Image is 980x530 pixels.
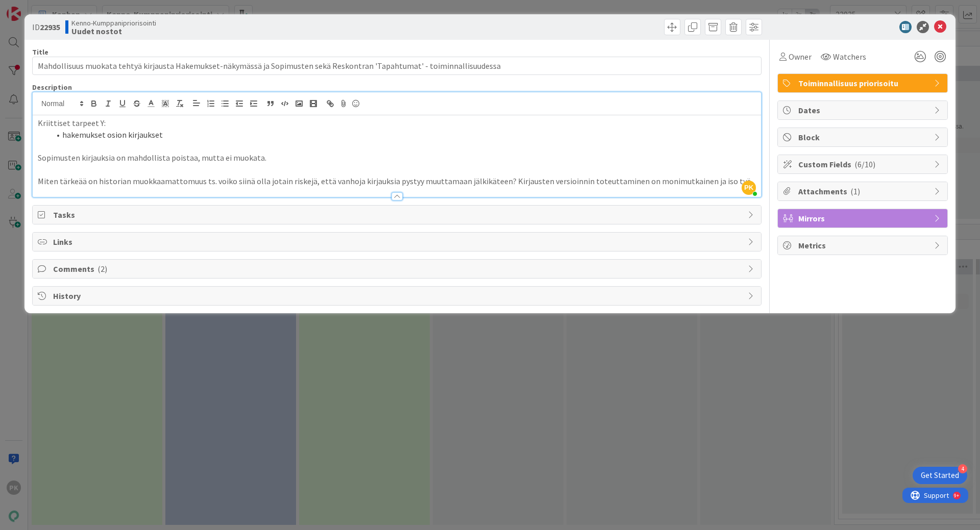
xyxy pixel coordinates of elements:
[854,159,875,169] span: ( 6/10 )
[921,470,959,481] div: Get Started
[38,175,756,187] p: Miten tärkeää on historian muokkaamattomuus ts. voiko siinä olla jotain riskejä, että vanhoja kir...
[742,181,756,195] span: PK
[71,27,156,35] b: Uudet nostot
[32,47,48,57] label: Title
[798,212,929,224] span: Mirrors
[52,4,57,12] div: 9+
[97,264,107,274] span: ( 2 )
[38,152,756,164] p: Sopimusten kirjauksia on mahdollista poistaa, mutta ei muokata.
[798,158,929,170] span: Custom Fields
[71,19,156,27] span: Kenno-Kumppanipriorisointi
[798,239,929,251] span: Metrics
[38,117,756,129] p: Kriittiset tarpeet Y:
[53,236,743,248] span: Links
[50,129,756,141] li: hakemukset osion kirjaukset
[798,77,929,89] span: Toiminnallisuus priorisoitu
[53,209,743,221] span: Tasks
[850,186,860,196] span: ( 1 )
[32,57,762,75] input: type card name here...
[32,21,60,33] span: ID
[798,185,929,197] span: Attachments
[913,467,967,484] div: Open Get Started checklist, remaining modules: 4
[21,2,46,14] span: Support
[53,290,743,302] span: History
[798,104,929,116] span: Dates
[40,22,60,32] b: 22935
[53,263,743,275] span: Comments
[833,51,866,63] span: Watchers
[798,131,929,143] span: Block
[789,51,812,63] span: Owner
[32,83,72,92] span: Description
[958,464,967,473] div: 4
